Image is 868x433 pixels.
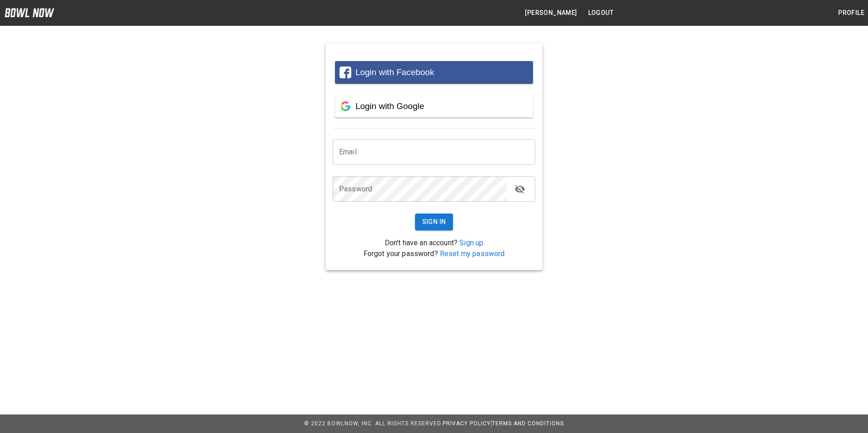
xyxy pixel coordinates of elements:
[585,5,617,21] button: Logout
[333,248,535,259] p: Forgot your password?
[304,420,443,427] span: © 2022 BowlNow, Inc. All Rights Reserved.
[492,420,564,427] a: Terms and Conditions
[333,238,535,248] p: Don't have an account?
[335,95,533,118] button: Login with Google
[335,61,533,84] button: Login with Facebook
[415,214,453,230] button: Sign In
[355,101,424,111] span: Login with Google
[835,5,868,21] button: Profile
[5,8,54,17] img: logo
[521,5,580,21] button: [PERSON_NAME]
[355,67,434,77] span: Login with Facebook
[511,180,529,198] button: toggle password visibility
[440,249,505,258] a: Reset my password
[459,238,483,247] a: Sign up
[443,420,491,427] a: Privacy Policy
